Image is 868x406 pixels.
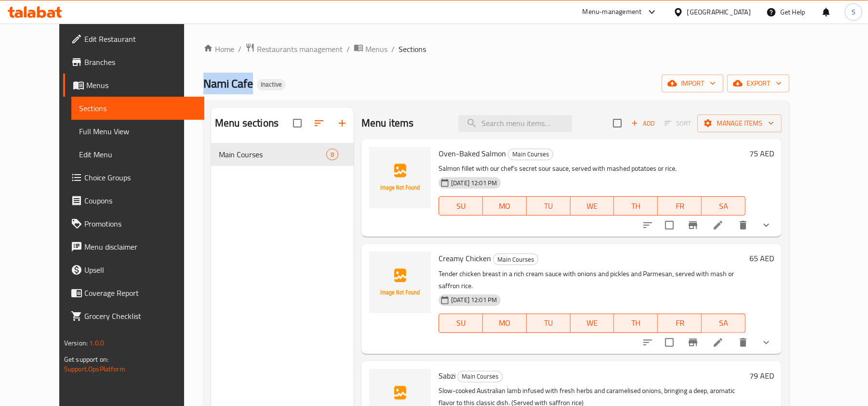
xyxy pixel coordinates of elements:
[852,7,855,17] span: S
[662,199,698,213] span: FR
[79,126,197,137] span: Full Menu View
[63,235,204,258] a: Menu disclaimer
[755,214,778,237] button: show more
[702,196,746,216] button: SA
[439,146,506,161] span: Oven-Baked Salmon
[727,75,789,92] button: export
[439,314,483,333] button: SU
[732,331,755,354] button: delete
[443,199,479,213] span: SU
[257,43,343,55] span: Restaurants management
[439,368,455,383] span: Sabzi
[238,43,241,55] li: /
[84,172,197,183] span: Choice Groups
[64,353,108,366] span: Get support on:
[712,219,724,231] a: Edit menu item
[659,215,680,235] span: Select to update
[439,163,746,175] p: Salmon fillet with our chef’s secret sour sauce, served with mashed potatoes or rice.
[399,43,426,55] span: Sections
[84,218,197,229] span: Promotions
[659,332,680,353] span: Select to update
[669,77,716,89] span: import
[458,115,572,132] input: search
[63,281,204,304] a: Coverage Report
[84,264,197,276] span: Upsell
[219,149,326,160] div: Main Courses
[327,150,338,159] span: 8
[203,43,234,55] a: Home
[705,117,774,129] span: Manage items
[369,252,431,313] img: Creamy Chicken
[508,149,553,160] span: Main Courses
[331,112,354,135] button: Add section
[64,363,125,375] a: Support.OpsPlatform
[636,214,659,237] button: sort-choices
[369,147,431,208] img: Oven-Baked Salmon
[84,33,197,45] span: Edit Restaurant
[257,79,286,90] div: Inactive
[447,295,501,304] span: [DATE] 12:01 PM
[365,43,387,55] span: Menus
[63,258,204,281] a: Upsell
[706,316,742,330] span: SA
[63,212,204,235] a: Promotions
[658,196,702,216] button: FR
[86,79,197,91] span: Menus
[732,214,755,237] button: delete
[215,116,279,130] h2: Menu sections
[84,56,197,68] span: Branches
[574,199,611,213] span: WE
[483,196,527,216] button: MO
[84,241,197,253] span: Menu disclaimer
[712,337,724,348] a: Edit menu item
[326,149,338,160] div: items
[84,287,197,299] span: Coverage Report
[63,166,204,189] a: Choice Groups
[79,149,197,160] span: Edit Menu
[614,196,658,216] button: TH
[63,189,204,212] a: Coupons
[662,75,723,92] button: import
[636,331,659,354] button: sort-choices
[71,120,204,143] a: Full Menu View
[761,219,772,231] svg: Show Choices
[607,113,628,133] span: Select section
[211,143,354,166] div: Main Courses8
[211,139,354,170] nav: Menu sections
[574,316,611,330] span: WE
[494,254,538,265] span: Main Courses
[628,116,658,131] span: Add item
[361,116,414,130] h2: Menu items
[755,331,778,354] button: show more
[245,43,343,55] a: Restaurants management
[658,314,702,333] button: FR
[79,102,197,114] span: Sections
[749,252,774,265] h6: 65 AED
[64,337,88,349] span: Version:
[662,316,698,330] span: FR
[687,7,751,17] div: [GEOGRAPHIC_DATA]
[681,331,705,354] button: Branch-specific-item
[618,316,654,330] span: TH
[63,51,204,74] a: Branches
[63,27,204,51] a: Edit Restaurant
[583,6,642,18] div: Menu-management
[531,316,567,330] span: TU
[391,43,395,55] li: /
[571,196,614,216] button: WE
[618,199,654,213] span: TH
[487,199,523,213] span: MO
[628,116,658,131] button: Add
[439,196,483,216] button: SU
[307,112,331,135] span: Sort sections
[257,80,286,89] span: Inactive
[571,314,614,333] button: WE
[203,43,789,55] nav: breadcrumb
[443,316,479,330] span: SU
[614,314,658,333] button: TH
[439,268,746,292] p: Tender chicken breast in a rich cream sauce with onions and pickles and Parmesan, served with mas...
[527,196,571,216] button: TU
[71,97,204,120] a: Sections
[439,251,491,266] span: Creamy Chicken
[761,337,772,348] svg: Show Choices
